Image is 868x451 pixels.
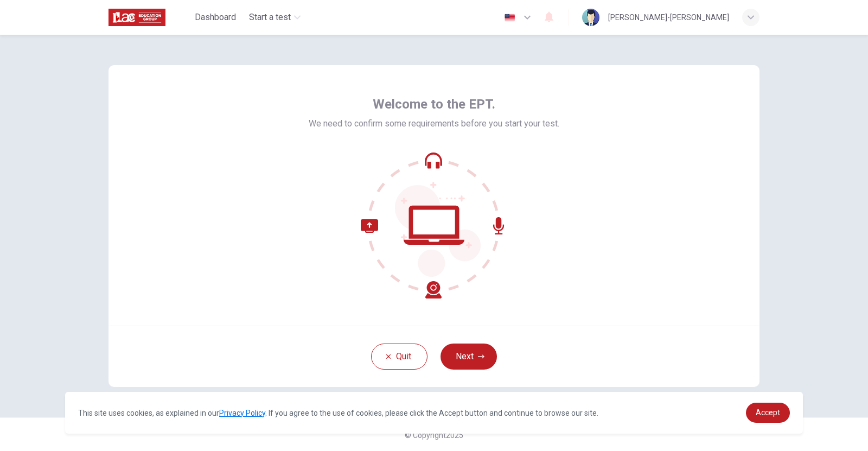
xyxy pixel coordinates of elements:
[65,392,803,434] div: cookieconsent
[373,96,495,113] span: Welcome to the EPT.
[608,11,729,24] div: [PERSON_NAME]-[PERSON_NAME]
[371,344,427,370] button: Quit
[219,409,265,417] a: Privacy Policy
[245,8,305,27] button: Start a test
[582,9,599,26] img: Profile picture
[78,409,598,417] span: This site uses cookies, as explained in our . If you agree to the use of cookies, please click th...
[108,7,190,28] a: ILAC logo
[309,117,559,130] span: We need to confirm some requirements before you start your test.
[746,403,790,423] a: dismiss cookie message
[441,344,497,370] button: Next
[249,11,291,24] span: Start a test
[195,11,236,24] span: Dashboard
[405,431,463,440] span: © Copyright 2025
[503,14,516,22] img: en
[756,408,780,417] span: Accept
[190,8,240,27] button: Dashboard
[108,7,165,28] img: ILAC logo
